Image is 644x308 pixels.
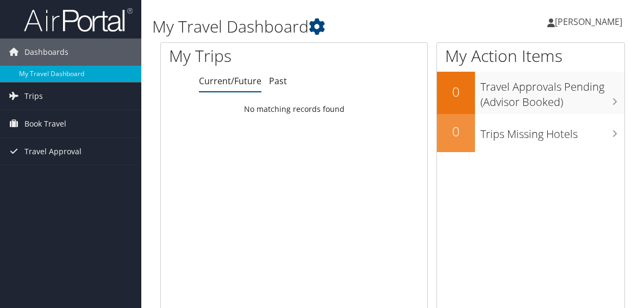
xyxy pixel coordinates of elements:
[437,83,475,101] h2: 0
[152,15,473,38] h1: My Travel Dashboard
[24,110,66,137] span: Book Travel
[437,45,625,67] h1: My Action Items
[199,75,261,87] a: Current/Future
[24,7,133,33] img: airportal-logo.png
[480,74,625,110] h3: Travel Approvals Pending (Advisor Booked)
[480,121,625,142] h3: Trips Missing Hotels
[547,5,633,38] a: [PERSON_NAME]
[437,122,475,141] h2: 0
[169,45,308,67] h1: My Trips
[24,39,68,66] span: Dashboards
[555,16,622,28] span: [PERSON_NAME]
[269,75,287,87] a: Past
[24,83,43,110] span: Trips
[437,114,625,152] a: 0Trips Missing Hotels
[161,99,427,119] td: No matching records found
[24,138,82,165] span: Travel Approval
[437,72,625,114] a: 0Travel Approvals Pending (Advisor Booked)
